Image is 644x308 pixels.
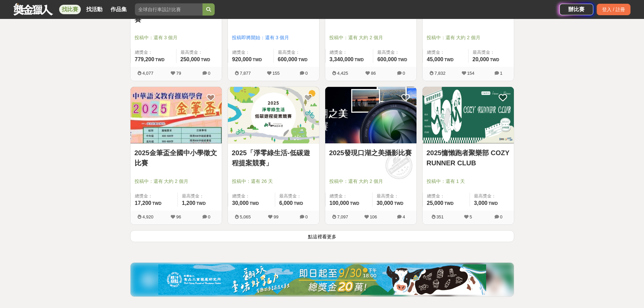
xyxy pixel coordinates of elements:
[181,49,218,56] span: 最高獎金：
[330,200,349,206] span: 100,000
[232,178,315,185] span: 投稿中：還有 26 天
[330,193,368,199] span: 總獎金：
[232,200,249,206] span: 30,000
[155,57,164,62] span: TWD
[490,57,499,62] span: TWD
[403,71,405,76] span: 0
[473,56,489,62] span: 20,000
[436,214,444,219] span: 351
[273,214,278,219] span: 99
[350,201,359,206] span: TWD
[232,148,315,168] a: 2025「淨零綠生活-低碳遊程提案競賽」
[597,4,630,15] div: 登入 / 註冊
[305,214,308,219] span: 0
[158,264,486,295] img: 0721bdb2-86f1-4b3e-8aa4-d67e5439bccf.jpg
[427,178,510,185] span: 投稿中：還有 1 天
[135,200,151,206] span: 17,200
[444,201,453,206] span: TWD
[329,148,412,158] a: 2025發現口湖之美攝影比賽
[240,71,251,76] span: 7,877
[232,56,252,62] span: 920,000
[278,49,315,56] span: 最高獎金：
[427,49,464,56] span: 總獎金：
[135,3,202,16] input: 全球自行車設計比賽
[208,214,210,219] span: 0
[249,201,259,206] span: TWD
[108,5,129,14] a: 作品集
[201,57,210,62] span: TWD
[182,193,218,199] span: 最高獎金：
[377,200,393,206] span: 30,000
[135,56,154,62] span: 779,200
[427,193,466,199] span: 總獎金：
[330,49,369,56] span: 總獎金：
[232,49,269,56] span: 總獎金：
[488,201,498,206] span: TWD
[371,71,376,76] span: 86
[403,214,405,219] span: 4
[474,193,510,199] span: 最高獎金：
[59,5,81,14] a: 找比賽
[305,71,308,76] span: 0
[228,87,319,143] img: Cover Image
[279,200,293,206] span: 6,000
[559,4,593,15] a: 辦比賽
[176,71,181,76] span: 79
[135,193,173,199] span: 總獎金：
[427,56,444,62] span: 45,000
[135,49,172,56] span: 總獎金：
[355,57,364,62] span: TWD
[500,214,502,219] span: 0
[84,5,105,14] a: 找活動
[337,71,348,76] span: 4,425
[182,200,195,206] span: 1,200
[135,148,218,168] a: 2025金筆盃全國中小學徵文比賽
[467,71,475,76] span: 154
[377,49,412,56] span: 最高獎金：
[377,193,412,199] span: 最高獎金：
[253,57,262,62] span: TWD
[474,200,487,206] span: 3,000
[142,214,153,219] span: 4,920
[135,34,218,41] span: 投稿中：還有 3 個月
[500,71,502,76] span: 1
[470,214,472,219] span: 5
[298,57,307,62] span: TWD
[370,214,377,219] span: 106
[423,87,514,143] img: Cover Image
[427,148,510,168] a: 2025慵懶跑者聚樂部 COZY RUNNER CLUB
[176,214,181,219] span: 96
[330,56,354,62] span: 3,340,000
[294,201,303,206] span: TWD
[135,178,218,185] span: 投稿中：還有 大約 2 個月
[434,71,446,76] span: 7,832
[232,193,271,199] span: 總獎金：
[196,201,206,206] span: TWD
[329,34,412,41] span: 投稿中：還有 大約 2 個月
[130,230,514,242] button: 點這裡看更多
[208,71,210,76] span: 0
[394,201,403,206] span: TWD
[240,214,251,219] span: 5,065
[278,56,297,62] span: 600,000
[181,56,200,62] span: 250,000
[142,71,153,76] span: 4,077
[427,34,510,41] span: 投稿中：還有 大約 2 個月
[377,56,397,62] span: 600,000
[279,193,315,199] span: 最高獎金：
[272,71,280,76] span: 155
[337,214,348,219] span: 7,097
[232,34,315,41] span: 投稿即將開始：還有 3 個月
[444,57,453,62] span: TWD
[473,49,510,56] span: 最高獎金：
[152,201,161,206] span: TWD
[398,57,407,62] span: TWD
[329,178,412,185] span: 投稿中：還有 大約 2 個月
[130,87,222,143] img: Cover Image
[325,87,416,143] img: Cover Image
